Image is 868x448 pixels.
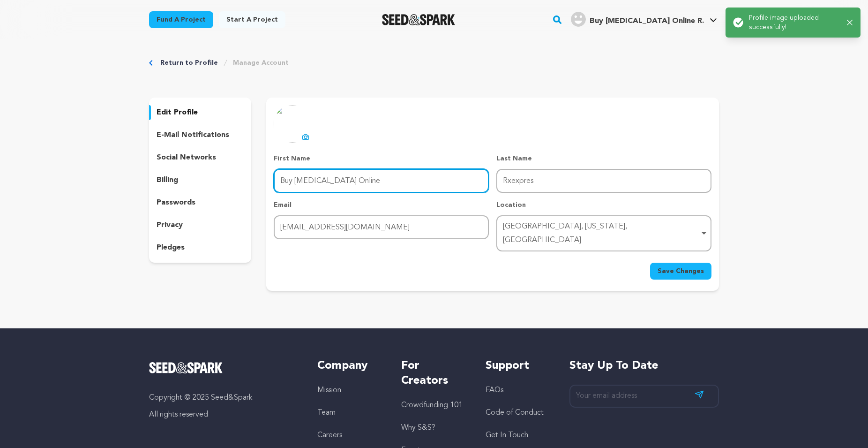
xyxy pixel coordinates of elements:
a: Careers [317,432,342,439]
p: e-mail notifications [157,129,229,141]
a: Crowdfunding 101 [401,402,463,409]
a: Why S&S? [401,424,435,432]
h5: Company [317,358,382,373]
div: Buy Alprazolam Online R.'s Profile [571,12,704,27]
a: Get In Touch [486,432,528,439]
img: Seed&Spark Logo [149,362,223,373]
p: social networks [157,152,216,163]
a: Return to Profile [160,58,218,68]
p: Last Name [496,154,711,163]
img: Seed&Spark Logo Dark Mode [382,14,456,25]
input: Your email address [569,385,719,408]
div: [GEOGRAPHIC_DATA], [US_STATE], [GEOGRAPHIC_DATA] [503,220,699,247]
a: Mission [317,387,341,394]
p: passwords [157,197,195,208]
p: Email [274,200,489,210]
p: First Name [274,154,489,163]
input: First Name [274,169,489,193]
span: Save Changes [658,266,704,276]
button: billing [149,173,251,188]
h5: For Creators [401,358,466,388]
a: Code of Conduct [486,409,544,417]
span: Buy Alprazolam Online R.'s Profile [569,10,719,30]
a: Start a project [219,11,285,28]
button: passwords [149,195,251,210]
p: privacy [157,220,183,231]
a: Fund a project [149,11,213,28]
button: Save Changes [650,263,711,280]
input: Email [274,215,489,239]
button: privacy [149,218,251,233]
a: Seed&Spark Homepage [382,14,456,25]
p: Location [496,200,711,210]
button: e-mail notifications [149,128,251,143]
img: user.png [571,12,586,27]
p: billing [157,175,178,186]
p: Profile image uploaded successfully! [749,13,839,32]
p: edit profile [157,107,198,118]
button: pledges [149,240,251,255]
p: Copyright © 2025 Seed&Spark [149,392,299,403]
h5: Stay up to date [569,358,719,373]
span: Buy [MEDICAL_DATA] Online R. [590,17,704,25]
p: All rights reserved [149,409,299,420]
div: Breadcrumb [149,58,719,68]
a: Manage Account [233,58,289,68]
button: social networks [149,150,251,165]
p: pledges [157,242,185,253]
a: FAQs [486,387,503,394]
a: Seed&Spark Homepage [149,362,299,373]
input: Last Name [496,169,711,193]
h5: Support [486,358,551,373]
a: Buy Alprazolam Online R.'s Profile [569,10,719,27]
button: edit profile [149,105,251,120]
a: Team [317,409,336,417]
